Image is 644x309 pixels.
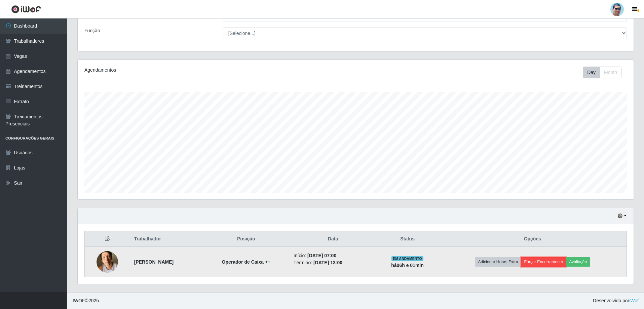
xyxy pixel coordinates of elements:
[475,257,521,267] button: Adicionar Horas Extra
[222,259,271,265] strong: Operador de Caixa ++
[11,5,41,13] img: CoreUI Logo
[313,260,342,265] time: [DATE] 13:00
[307,253,336,258] time: [DATE] 07:00
[290,231,377,247] th: Data
[84,27,100,34] label: Função
[376,231,438,247] th: Status
[294,252,373,259] li: Início:
[583,67,621,78] div: First group
[521,257,566,267] button: Forçar Encerramento
[391,263,424,268] strong: há 06 h e 01 min
[73,297,100,304] span: © 2025 .
[593,297,639,304] span: Desenvolvido por
[600,67,621,78] button: Month
[97,247,118,276] img: 1705784966406.jpeg
[629,298,639,303] a: iWof
[130,231,203,247] th: Trabalhador
[566,257,590,267] button: Avaliação
[391,256,423,261] span: EM ANDAMENTO
[203,231,290,247] th: Posição
[439,231,627,247] th: Opções
[294,259,373,266] li: Término:
[73,298,85,303] span: IWOF
[583,67,627,78] div: Toolbar with button groups
[583,67,600,78] button: Day
[134,259,174,265] strong: [PERSON_NAME]
[84,67,305,74] div: Agendamentos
